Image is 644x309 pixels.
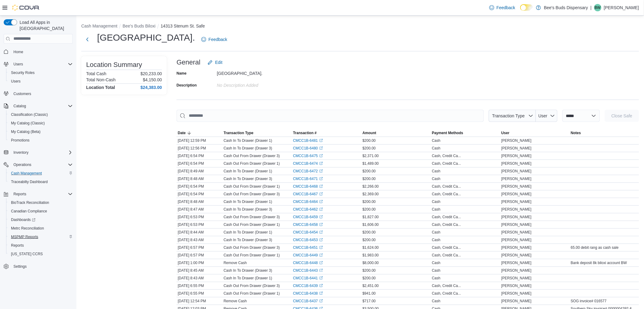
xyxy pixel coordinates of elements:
[9,78,73,85] span: Users
[432,283,461,288] div: Cash, Credit Ca...
[6,241,75,250] button: Reports
[11,252,43,256] span: [US_STATE] CCRS
[13,104,26,109] span: Catalog
[501,276,532,281] span: [PERSON_NAME]
[86,77,116,82] h6: Total Non-Cash
[293,222,323,227] a: CMCC1B-6458External link
[319,253,323,257] svg: External link
[224,199,272,204] p: Cash In To Drawer (Drawer 1)
[497,5,515,11] span: Feedback
[177,145,222,152] div: [DATE] 12:56 PM
[11,217,35,222] span: Dashboards
[224,192,280,197] p: Cash Out From Drawer (Drawer 3)
[224,146,272,151] p: Cash In To Drawer (Drawer 3)
[293,237,323,242] a: CMCC1B-6453External link
[363,283,379,288] span: $2,451.00
[363,268,376,273] span: $200.00
[432,260,441,265] div: Cash
[363,215,379,219] span: $1,827.00
[501,230,532,235] span: [PERSON_NAME]
[161,24,205,28] button: 14313 Stenum St. Safe
[6,250,75,258] button: [US_STATE] CCRS
[571,260,627,265] span: Bank deposit 8k biloxi account BW
[319,146,323,150] svg: External link
[178,131,186,135] span: Date
[432,138,441,143] div: Cash
[501,192,532,197] span: [PERSON_NAME]
[224,215,280,219] p: Cash Out From Drawer (Drawer 3)
[363,237,376,242] span: $200.00
[1,148,75,157] button: Inventory
[9,137,32,144] a: Promotions
[1,102,75,110] button: Catalog
[224,153,280,158] p: Cash Out From Drawer (Drawer 3)
[293,268,323,273] a: CMCC1B-6443External link
[11,112,48,117] span: Classification (Classic)
[293,260,323,265] a: CMCC1B-6448External link
[319,177,323,181] svg: External link
[1,89,75,98] button: Customers
[363,146,376,151] span: $200.00
[177,167,222,175] div: [DATE] 8:49 AM
[293,169,323,174] a: CMCC1B-6472External link
[501,138,532,143] span: [PERSON_NAME]
[571,131,581,135] span: Notes
[319,208,323,211] svg: External link
[293,131,317,135] span: Transaction #
[293,253,323,258] a: CMCC1B-6449External link
[177,244,222,251] div: [DATE] 6:57 PM
[9,233,41,241] a: MSPMP Reports
[177,110,484,122] input: This is a search bar. As you type, the results lower in the page will automatically filter.
[224,131,254,135] span: Transaction Type
[177,213,222,221] div: [DATE] 6:53 PM
[501,237,532,242] span: [PERSON_NAME]
[6,233,75,241] button: MSPMP Reports
[6,77,75,86] button: Users
[319,238,323,242] svg: External link
[319,223,323,226] svg: External link
[501,131,510,135] span: User
[81,23,639,30] nav: An example of EuiBreadcrumbs
[501,245,532,250] span: [PERSON_NAME]
[319,215,323,219] svg: External link
[11,171,42,176] span: Cash Management
[604,4,639,11] p: [PERSON_NAME]
[293,215,323,219] a: CMCC1B-6459External link
[293,146,323,151] a: CMCC1B-6480External link
[432,215,461,219] div: Cash, Credit Ca...
[177,236,222,244] div: [DATE] 8:43 AM
[432,276,441,281] div: Cash
[205,56,225,68] button: Edit
[293,245,323,250] a: CMCC1B-6451External link
[9,128,43,135] a: My Catalog (Beta)
[11,102,28,110] button: Catalog
[11,209,47,214] span: Canadian Compliance
[9,111,73,118] span: Classification (Classic)
[177,221,222,228] div: [DATE] 6:53 PM
[12,5,40,11] img: Cova
[11,48,73,56] span: Home
[177,267,222,274] div: [DATE] 8:45 AM
[224,237,272,242] p: Cash In To Drawer (Drawer 3)
[86,71,106,76] h6: Total Cash
[432,153,461,158] div: Cash, Credit Ca...
[177,282,222,289] div: [DATE] 6:55 PM
[432,169,441,174] div: Cash
[9,170,73,177] span: Cash Management
[9,69,73,76] span: Security Roles
[17,19,73,31] span: Load All Apps in [GEOGRAPHIC_DATA]
[9,242,73,249] span: Reports
[224,291,280,296] p: Cash Out From Drawer (Drawer 1)
[319,276,323,280] svg: External link
[6,68,75,77] button: Security Roles
[224,230,272,235] p: Cash In To Drawer (Drawer 1)
[9,178,73,186] span: Traceabilty Dashboard
[432,291,461,296] div: Cash, Credit Ca...
[123,24,156,28] button: Bee's Buds Biloxi
[6,207,75,215] button: Canadian Compliance
[177,160,222,167] div: [DATE] 6:54 PM
[319,246,323,249] svg: External link
[9,208,73,215] span: Canadian Compliance
[432,161,461,166] div: Cash, Credit Ca...
[177,229,222,236] div: [DATE] 8:44 AM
